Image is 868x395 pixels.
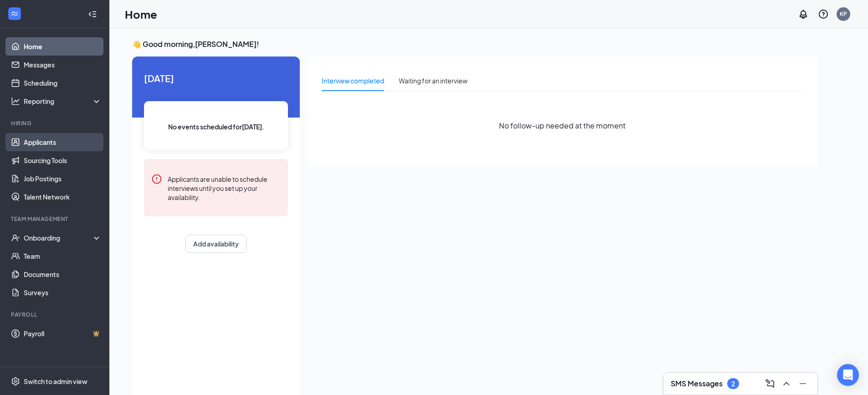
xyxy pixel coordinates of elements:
button: ComposeMessage [763,376,777,391]
a: Home [24,37,102,56]
span: No follow-up needed at the moment [499,120,626,131]
svg: UserCheck [11,233,20,242]
svg: QuestionInfo [818,9,829,20]
a: Sourcing Tools [24,151,102,169]
div: 2 [731,380,735,388]
svg: ComposeMessage [765,378,776,389]
a: Job Postings [24,169,102,188]
h3: SMS Messages [671,379,723,389]
div: Waiting for an interview [399,76,467,86]
svg: Collapse [88,10,97,19]
svg: Analysis [11,97,20,106]
button: Minimize [796,376,810,391]
div: KP [840,10,847,18]
svg: Notifications [798,9,809,20]
span: [DATE] [144,71,288,85]
svg: Settings [11,377,20,386]
svg: WorkstreamLogo [10,9,19,18]
div: Team Management [11,215,100,223]
div: Interview completed [322,76,384,86]
a: PayrollCrown [24,324,102,343]
a: Messages [24,56,102,74]
div: Hiring [11,119,100,127]
svg: ChevronUp [781,378,792,389]
div: Open Intercom Messenger [837,364,859,386]
div: Reporting [24,97,102,106]
a: Applicants [24,133,102,151]
div: Onboarding [24,233,94,242]
svg: Error [151,174,162,185]
div: Applicants are unable to schedule interviews until you set up your availability. [168,174,281,202]
a: Team [24,247,102,265]
button: Add availability [185,235,247,253]
svg: Minimize [797,378,808,389]
div: Switch to admin view [24,377,87,386]
span: No events scheduled for [DATE] . [168,122,264,132]
h3: 👋 Good morning, [PERSON_NAME] ! [132,39,817,49]
a: Surveys [24,283,102,302]
a: Scheduling [24,74,102,92]
a: Documents [24,265,102,283]
div: Payroll [11,311,100,318]
h1: Home [125,6,157,22]
a: Talent Network [24,188,102,206]
button: ChevronUp [779,376,794,391]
